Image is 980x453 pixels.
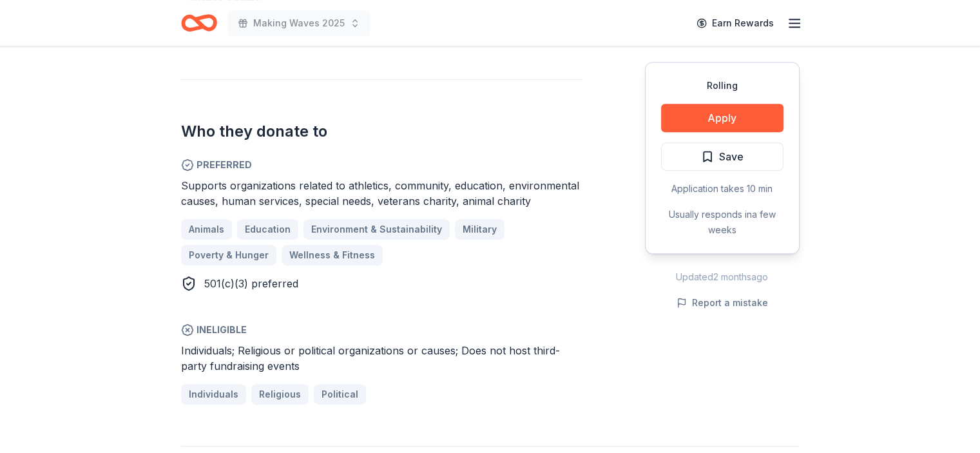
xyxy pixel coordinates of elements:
span: Individuals; Religious or political organizations or causes; Does not host third-party fundraisin... [181,344,560,372]
button: Report a mistake [677,295,768,311]
span: Save [719,148,744,165]
span: Religious [259,387,301,402]
button: Apply [661,104,783,132]
span: Making Waves 2025 [253,15,345,31]
a: Home [181,8,217,38]
span: Military [463,222,497,237]
button: Making Waves 2025 [227,10,370,36]
span: Wellness & Fitness [289,247,375,263]
span: 501(c)(3) preferred [204,277,298,290]
a: Individuals [181,384,246,405]
span: Individuals [189,387,238,402]
span: Poverty & Hunger [189,247,269,263]
span: Education [245,222,291,237]
a: Education [237,219,298,240]
button: Save [661,142,783,171]
h2: Who they donate to [181,121,583,142]
a: Religious [251,384,309,405]
span: Environment & Sustainability [311,222,442,237]
span: Supports organizations related to athletics, community, education, environmental causes, human se... [181,179,579,207]
a: Military [455,219,504,240]
a: Political [314,384,366,405]
span: Ineligible [181,322,583,338]
div: Application takes 10 min [661,181,783,197]
a: Poverty & Hunger [181,245,276,265]
a: Animals [181,219,232,240]
a: Environment & Sustainability [303,219,450,240]
span: Preferred [181,157,583,173]
a: Earn Rewards [689,12,782,35]
span: Animals [189,222,224,237]
div: Rolling [661,78,783,93]
span: Political [322,387,358,402]
div: Updated 2 months ago [645,269,800,285]
div: Usually responds in a few weeks [661,207,783,238]
a: Wellness & Fitness [282,245,383,265]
